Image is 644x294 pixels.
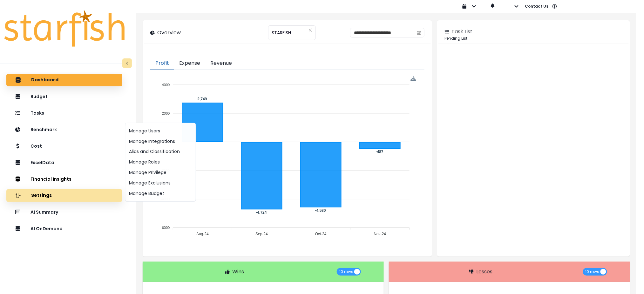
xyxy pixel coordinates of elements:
[31,144,42,149] p: Cost
[374,232,386,236] tspan: Nov-24
[174,57,205,70] button: Expense
[6,74,122,86] button: Dashboard
[308,28,312,32] svg: close
[6,123,122,136] button: Benchmark
[31,210,58,215] p: AI Summary
[161,226,170,230] tspan: -6000
[6,189,122,202] button: Settings
[308,27,312,33] button: Clear
[31,127,57,132] p: Benchmark
[315,232,327,236] tspan: Oct-24
[6,140,122,152] button: Cost
[6,107,122,119] button: Tasks
[6,156,122,169] button: ExcelData
[197,232,209,236] tspan: Aug-24
[272,26,291,39] span: STARFISH
[6,90,122,103] button: Budget
[232,268,244,276] p: Wins
[31,110,44,116] p: Tasks
[452,28,473,36] p: Task List
[31,160,54,165] p: ExcelData
[125,147,196,157] button: Alias and Classification
[125,136,196,147] button: Manage Integrations
[125,157,196,167] button: Manage Roles
[205,57,237,70] button: Revenue
[125,178,196,188] button: Manage Exclusions
[150,57,174,70] button: Profit
[31,94,48,99] p: Budget
[256,232,268,236] tspan: Sep-24
[411,76,416,81] img: Download Profit
[31,77,58,83] p: Dashboard
[6,222,122,235] button: AI OnDemand
[157,29,181,37] p: Overview
[125,167,196,178] button: Manage Privilege
[125,188,196,199] button: Manage Budget
[476,268,492,276] p: Losses
[586,268,600,276] span: 10 rows
[6,206,122,218] button: AI Summary
[411,76,416,81] div: Menu
[445,36,622,41] p: Pending List
[339,268,353,276] span: 10 rows
[162,83,170,87] tspan: 4000
[417,30,421,35] svg: calendar
[125,126,196,136] button: Manage Users
[162,111,170,115] tspan: 2000
[31,226,63,231] p: AI OnDemand
[6,173,122,185] button: Financial Insights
